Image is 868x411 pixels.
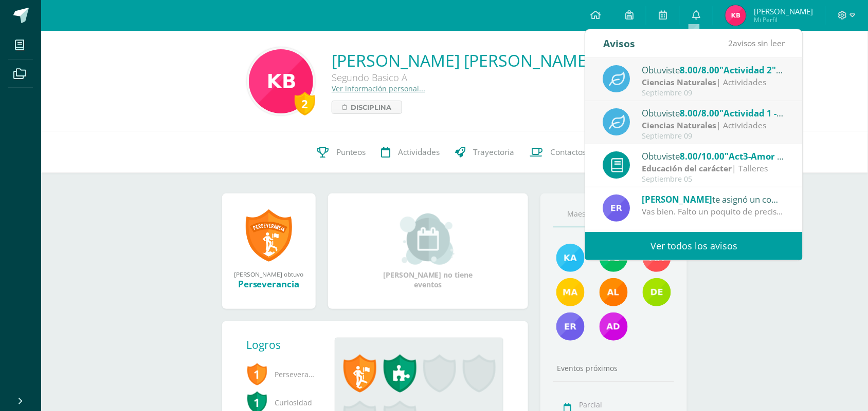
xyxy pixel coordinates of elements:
[550,147,586,158] span: Contactos
[295,92,315,115] div: 2
[642,76,717,88] strong: Ciencias Naturales
[473,147,514,158] span: Trayectoria
[556,278,585,306] img: f5bcdfe112135d8e2907dab10a7547e4.png
[522,132,594,173] a: Contactos
[332,84,425,93] a: Ver información personal...
[642,163,785,174] div: | Talleres
[351,101,391,113] span: Disciplina
[600,312,628,341] img: 5b8d7d9bbaffbb1a03aab001d6a9fc01.png
[726,5,746,26] img: e3d76aa3e373cd7ace3d414d737efcfc.png
[376,213,479,289] div: [PERSON_NAME] no tiene eventos
[680,150,725,162] span: 8.00/10.00
[642,206,785,218] div: Vas bien. Falto un poquito de precisión.
[642,120,717,131] strong: Ciencias Naturales
[754,6,813,16] span: [PERSON_NAME]
[680,64,720,76] span: 8.00/8.00
[332,49,662,71] a: [PERSON_NAME] [PERSON_NAME] Santiago
[642,76,785,88] div: | Actividades
[232,270,305,278] div: [PERSON_NAME] obtuvo
[309,132,373,173] a: Punteos
[725,150,859,162] span: "Act3-Amor por el aprendizaje"
[247,362,267,386] span: 1
[336,147,366,158] span: Punteos
[373,132,447,173] a: Actividades
[247,338,327,352] div: Logros
[728,37,785,49] span: avisos sin leer
[642,89,785,97] div: Septiembre 09
[556,312,585,341] img: 3b51858fa93919ca30eb1aad2d2e7161.png
[642,132,785,141] div: Septiembre 09
[642,63,785,76] div: Obtuviste en
[580,400,672,409] div: Parcial
[642,120,785,131] div: | Actividades
[556,244,585,272] img: 1c285e60f6ff79110def83009e9e501a.png
[247,360,319,388] span: Perseverancia
[642,192,785,206] div: te asignó un comentario en 'Act2-Perspectiva' para 'Educación del carácter'
[585,232,803,260] a: Ver todos los avisos
[553,363,675,373] div: Eventos próximos
[720,107,847,119] span: "Actividad 1 - Feria científica"
[642,149,785,163] div: Obtuviste en
[680,107,720,119] span: 8.00/8.00
[642,106,785,120] div: Obtuviste en
[643,278,671,306] img: 13db4c08e544ead93a1678712b735bab.png
[642,175,785,184] div: Septiembre 05
[553,201,614,227] a: Maestros
[642,193,713,205] span: [PERSON_NAME]
[754,15,813,24] span: Mi Perfil
[720,64,783,76] span: "Actividad 2"
[642,163,732,174] strong: Educación del carácter
[332,71,640,84] div: Segundo Basico A
[603,194,630,222] img: 24e93427354e2860561080e027862b98.png
[398,147,440,158] span: Actividades
[728,37,733,49] span: 2
[232,278,305,290] div: Perseverancia
[400,213,456,265] img: event_small.png
[600,278,628,306] img: d015825c49c7989f71d1fd9a85bb1a15.png
[249,49,313,113] img: a87f97279c399179b6483b6f434192a9.png
[603,29,635,57] div: Avisos
[332,101,402,114] a: Disciplina
[447,132,522,173] a: Trayectoria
